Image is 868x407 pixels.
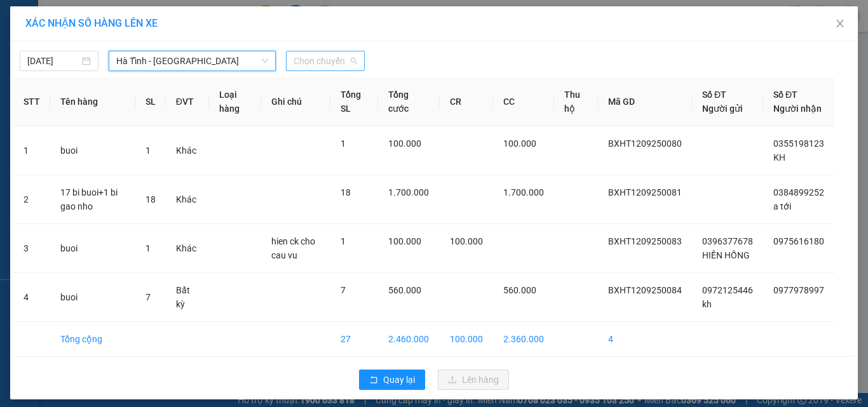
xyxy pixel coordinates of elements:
span: 1 [146,145,151,156]
td: 100.000 [440,322,493,357]
button: rollbackQuay lại [359,370,425,390]
span: 18 [341,187,351,197]
td: Khác [166,224,209,273]
span: rollback [369,375,378,385]
th: CR [440,77,493,126]
span: Số ĐT [702,90,726,100]
span: 0977978997 [773,285,824,295]
span: close [835,18,845,29]
th: Tổng cước [378,77,440,126]
th: SL [135,77,166,126]
td: Khác [166,175,209,224]
span: Người nhận [773,103,822,114]
span: BXHT1209250084 [608,285,682,295]
button: uploadLên hàng [438,370,509,390]
span: Số ĐT [773,90,797,100]
span: Chọn chuyến [294,51,357,70]
td: buoi [50,273,135,322]
span: 0396377678 [702,236,753,246]
td: Bất kỳ [166,273,209,322]
span: 100.000 [503,138,536,149]
td: 3 [13,224,50,273]
span: Hà Tĩnh - Hà Nội [116,51,268,70]
span: Quay lại [383,373,415,387]
th: Loại hàng [209,77,261,126]
th: Mã GD [598,77,692,126]
td: Tổng cộng [50,322,135,357]
button: Close [822,6,858,42]
span: HIỀN HỒNG [702,250,750,260]
th: ĐVT [166,77,209,126]
span: 100.000 [388,138,421,149]
span: 0384899252 [773,187,824,197]
span: 100.000 [388,236,421,246]
span: 7 [146,292,151,302]
span: 18 [146,194,156,204]
td: Khác [166,126,209,175]
td: 4 [13,273,50,322]
td: 2.360.000 [493,322,554,357]
span: BXHT1209250081 [608,187,682,197]
td: 2.460.000 [378,322,440,357]
span: 1 [341,236,346,246]
span: Người gửi [702,103,743,114]
th: Ghi chú [261,77,330,126]
span: 1.700.000 [503,187,544,197]
span: 560.000 [388,285,421,295]
span: 1 [146,243,151,253]
td: 17 bi buoi+1 bi gao nho [50,175,135,224]
input: 12/09/2025 [27,54,79,68]
span: down [261,57,269,65]
span: a tới [773,201,791,211]
th: CC [493,77,554,126]
span: 0975616180 [773,236,824,246]
span: BXHT1209250080 [608,138,682,149]
span: 0355198123 [773,138,824,149]
span: 0972125446 [702,285,753,295]
td: 1 [13,126,50,175]
span: BXHT1209250083 [608,236,682,246]
span: kh [702,299,712,309]
span: 1.700.000 [388,187,429,197]
th: Thu hộ [554,77,598,126]
td: buoi [50,126,135,175]
th: Tên hàng [50,77,135,126]
td: buoi [50,224,135,273]
span: hien ck cho cau vu [271,236,315,260]
span: 560.000 [503,285,536,295]
td: 4 [598,322,692,357]
span: 7 [341,285,346,295]
td: 27 [330,322,378,357]
th: STT [13,77,50,126]
span: 100.000 [450,236,483,246]
span: KH [773,152,785,163]
td: 2 [13,175,50,224]
span: XÁC NHẬN SỐ HÀNG LÊN XE [25,17,158,29]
